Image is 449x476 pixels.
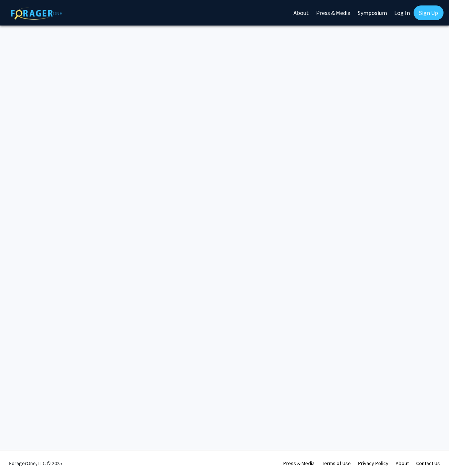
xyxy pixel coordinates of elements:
a: Contact Us [416,460,440,467]
a: Sign Up [414,5,444,20]
a: Privacy Policy [358,460,388,467]
a: Press & Media [283,460,315,467]
div: ForagerOne, LLC © 2025 [9,450,62,476]
a: Terms of Use [322,460,351,467]
a: About [396,460,409,467]
img: ForagerOne Logo [11,7,62,20]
